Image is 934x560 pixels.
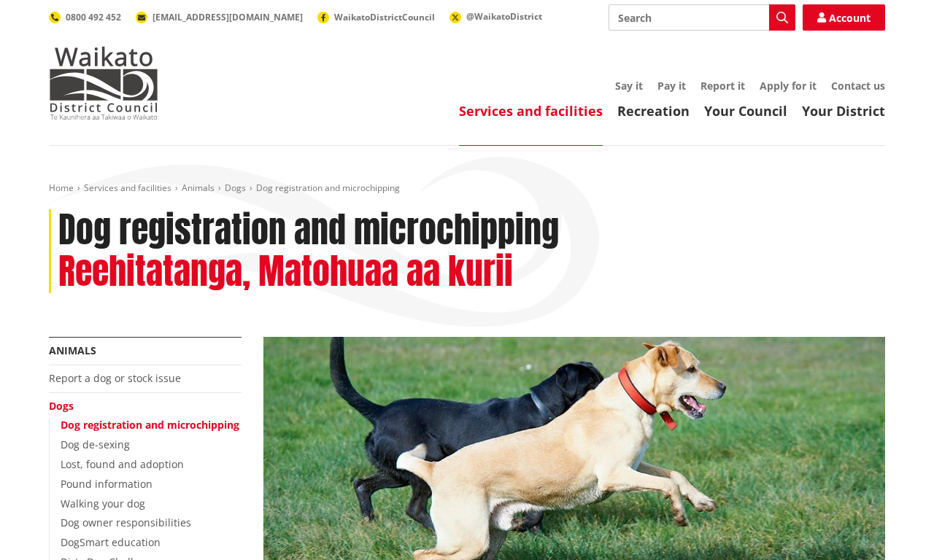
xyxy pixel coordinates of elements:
[49,182,74,194] a: Home
[225,182,246,194] a: Dogs
[61,497,145,510] a: Walking your dog
[61,457,184,471] a: Lost, found and adoption
[615,79,643,93] a: Say it
[700,79,745,93] a: Report it
[49,371,181,385] a: Report a dog or stock issue
[61,516,191,529] a: Dog owner responsibilities
[58,209,559,252] h1: Dog registration and microchipping
[802,102,885,120] a: Your District
[49,11,121,23] a: 0800 492 452
[803,4,885,31] a: Account
[49,399,74,413] a: Dogs
[61,535,161,549] a: DogSmart education
[334,11,435,23] span: WaikatoDistrictCouncil
[49,343,96,357] a: Animals
[58,251,513,293] h2: Reehitatanga, Matohuaa aa kurii
[704,102,787,120] a: Your Council
[466,10,542,23] span: @WaikatoDistrict
[84,182,171,194] a: Services and facilities
[256,182,400,194] span: Dog registration and microchipping
[617,102,690,120] a: Recreation
[317,11,435,23] a: WaikatoDistrictCouncil
[449,10,542,23] a: @WaikatoDistrict
[153,11,303,23] span: [EMAIL_ADDRESS][DOMAIN_NAME]
[49,47,158,120] img: Waikato District Council - Te Kaunihera aa Takiwaa o Waikato
[61,437,130,451] a: Dog de-sexing
[760,79,817,93] a: Apply for it
[61,477,153,491] a: Pound information
[609,4,795,31] input: Search input
[136,11,303,23] a: [EMAIL_ADDRESS][DOMAIN_NAME]
[182,182,215,194] a: Animals
[831,79,885,93] a: Contact us
[66,11,121,23] span: 0800 492 452
[49,182,885,195] nav: breadcrumb
[459,102,603,120] a: Services and facilities
[61,418,239,432] a: Dog registration and microchipping
[657,79,686,93] a: Pay it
